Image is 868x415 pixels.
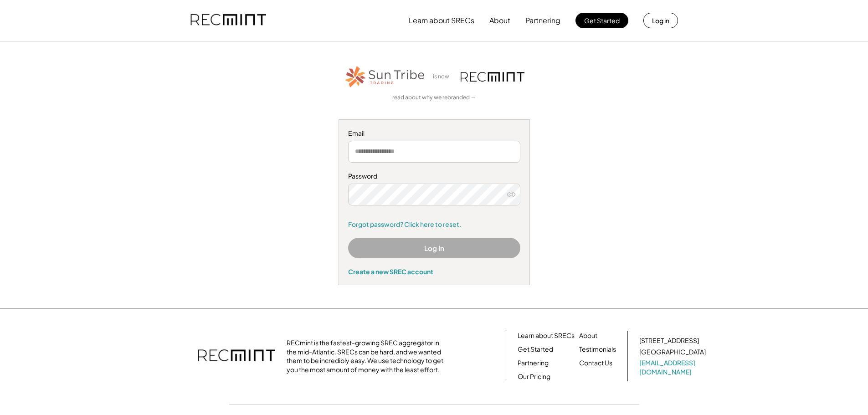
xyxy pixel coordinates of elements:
[518,331,575,340] a: Learn about SRECs
[518,359,549,368] a: Partnering
[579,331,597,340] a: About
[409,11,474,30] button: Learn about SRECs
[348,267,520,276] div: Create a new SREC account
[579,345,616,354] a: Testimonials
[348,238,520,258] button: Log In
[525,11,560,30] button: Partnering
[489,11,510,30] button: About
[348,220,520,229] a: Forgot password? Click here to reset.
[287,338,448,374] div: RECmint is the fastest-growing SREC aggregator in the mid-Atlantic. SRECs can be hard, and we wan...
[392,94,476,102] a: read about why we rebranded →
[431,73,456,81] div: is now
[344,64,426,89] img: STT_Horizontal_Logo%2B-%2BColor.png
[198,340,275,372] img: recmint-logotype%403x.png
[190,5,266,36] img: recmint-logotype%403x.png
[639,348,706,357] div: [GEOGRAPHIC_DATA]
[639,359,708,376] a: [EMAIL_ADDRESS][DOMAIN_NAME]
[348,172,520,181] div: Password
[518,345,553,354] a: Get Started
[643,13,678,28] button: Log in
[575,13,628,28] button: Get Started
[579,359,612,368] a: Contact Us
[518,372,550,381] a: Our Pricing
[639,336,699,345] div: [STREET_ADDRESS]
[348,129,520,138] div: Email
[461,72,524,82] img: recmint-logotype%403x.png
